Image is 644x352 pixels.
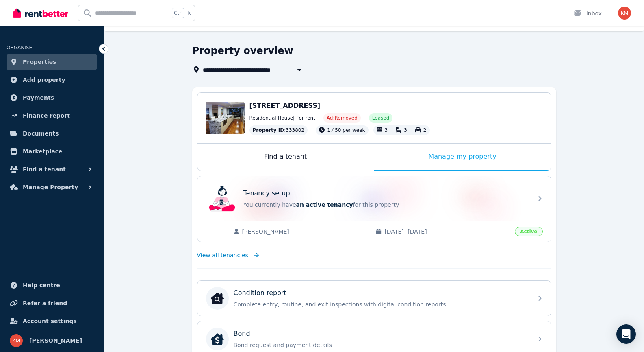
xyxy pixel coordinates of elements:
a: Help centre [7,277,97,293]
img: RentBetter [13,7,68,19]
p: Complete entry, routine, and exit inspections with digital condition reports [234,300,528,308]
p: You currently have for this property [243,201,528,209]
div: Find a tenant [197,144,374,171]
p: Condition report [234,288,286,298]
span: Marketplace [23,146,62,156]
span: [STREET_ADDRESS] [249,102,321,109]
img: Tenancy setup [209,186,235,212]
span: 2 [423,127,427,133]
span: [DATE] - [DATE] [384,227,510,236]
p: Bond [234,329,250,339]
img: Karl May [618,7,631,20]
span: Active [515,227,542,236]
a: Refer a friend [7,295,97,311]
p: Tenancy setup [243,188,290,198]
span: [PERSON_NAME] [29,336,82,345]
span: Help centre [23,280,60,290]
span: ORGANISE [7,45,32,50]
p: Bond request and payment details [234,341,528,349]
span: Add property [23,75,65,85]
span: 1,450 per week [327,127,365,133]
a: Marketplace [7,143,97,160]
div: Inbox [573,9,602,17]
a: View all tenancies [197,251,259,259]
img: Condition report [211,292,224,305]
span: an active tenancy [296,201,353,208]
span: [PERSON_NAME] [242,227,368,236]
a: Documents [7,125,97,142]
h1: Property overview [192,44,293,57]
span: Ad: Removed [327,115,358,121]
span: Residential House | For rent [249,115,315,121]
span: Refer a friend [23,298,67,308]
span: Manage Property [23,182,78,192]
span: k [188,10,191,16]
a: Payments [7,90,97,106]
a: Finance report [7,107,97,124]
span: 3 [385,127,388,133]
div: Manage my property [374,144,551,171]
button: Manage Property [7,179,97,195]
span: Documents [23,129,59,138]
img: Karl May [10,334,23,347]
span: Ctrl [172,8,184,18]
span: Payments [23,93,54,103]
button: Find a tenant [7,161,97,177]
div: Open Intercom Messenger [616,324,636,344]
span: Find a tenant [23,164,66,174]
span: View all tenancies [197,251,248,259]
a: Account settings [7,313,97,329]
span: Property ID [253,127,284,133]
span: Finance report [23,111,70,120]
span: Properties [23,57,56,67]
a: Condition reportCondition reportComplete entry, routine, and exit inspections with digital condit... [197,281,551,316]
a: Properties [7,54,97,70]
span: Leased [372,115,389,121]
img: Bond [211,332,224,345]
div: : 333802 [249,125,308,135]
a: Add property [7,72,97,88]
span: 3 [404,127,407,133]
a: Tenancy setupTenancy setupYou currently havean active tenancyfor this property [197,176,551,221]
span: Account settings [23,316,77,326]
